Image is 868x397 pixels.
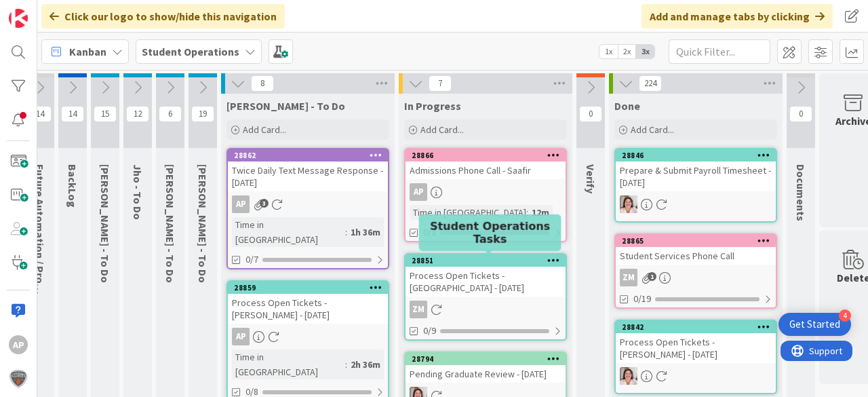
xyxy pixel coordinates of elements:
[789,318,840,331] div: Get Started
[232,349,345,379] div: Time in [GEOGRAPHIC_DATA]
[9,369,28,388] img: avatar
[98,164,112,283] span: Emilie - To Do
[410,205,526,220] div: Time in [GEOGRAPHIC_DATA]
[406,353,566,365] div: 28794
[404,99,461,113] span: In Progress
[345,357,347,372] span: :
[347,225,384,240] div: 1h 36m
[616,195,776,213] div: EW
[526,205,528,220] span: :
[584,164,597,193] span: Verify
[425,219,556,245] h5: Student Operations Tasks
[28,106,52,122] span: 14
[412,354,566,364] div: 28794
[614,99,640,113] span: Done
[648,272,656,281] span: 1
[142,45,239,58] b: Student Operations
[406,254,566,267] div: 28851
[429,75,452,92] span: 7
[406,149,566,179] div: 28866Admissions Phone Call - Saafir
[616,235,776,247] div: 28865
[839,309,851,322] div: 4
[347,357,384,372] div: 2h 36m
[616,149,776,191] div: 28846Prepare & Submit Payroll Timesheet - [DATE]
[406,183,566,201] div: AP
[616,149,776,162] div: 28846
[579,106,602,122] span: 0
[228,282,388,294] div: 28859
[131,164,144,220] span: Jho - To Do
[228,328,388,345] div: AP
[616,333,776,363] div: Process Open Tickets - [PERSON_NAME] - [DATE]
[639,75,662,92] span: 224
[9,335,28,354] div: AP
[631,124,674,136] span: Add Card...
[94,106,117,122] span: 15
[245,252,258,267] span: 0/7
[234,151,388,160] div: 28862
[232,195,250,213] div: AP
[33,164,47,349] span: Future Automation / Process Building
[69,43,106,60] span: Kanban
[616,321,776,363] div: 28842Process Open Tickets - [PERSON_NAME] - [DATE]
[620,269,637,286] div: ZM
[616,321,776,333] div: 28842
[636,45,654,58] span: 3x
[406,162,566,179] div: Admissions Phone Call - Saafir
[620,195,637,213] img: EW
[9,9,28,28] img: Visit kanbanzone.com
[159,106,182,122] span: 6
[616,235,776,265] div: 28865Student Services Phone Call
[228,195,388,213] div: AP
[345,225,347,240] span: :
[232,217,345,247] div: Time in [GEOGRAPHIC_DATA]
[406,267,566,297] div: Process Open Tickets - [GEOGRAPHIC_DATA] - [DATE]
[196,164,210,283] span: Eric - To Do
[232,328,250,345] div: AP
[420,124,464,136] span: Add Card...
[616,367,776,385] div: EW
[789,106,812,122] span: 0
[616,269,776,286] div: ZM
[622,151,776,160] div: 28846
[410,183,427,201] div: AP
[234,283,388,292] div: 28859
[406,365,566,383] div: Pending Graduate Review - [DATE]
[642,4,833,29] div: Add and manage tabs by clicking
[669,39,770,64] input: Quick Filter...
[163,164,177,283] span: Zaida - To Do
[622,322,776,332] div: 28842
[251,75,274,92] span: 8
[412,256,566,265] div: 28851
[406,353,566,383] div: 28794Pending Graduate Review - [DATE]
[412,151,566,160] div: 28866
[126,106,149,122] span: 12
[260,199,269,208] span: 3
[794,164,808,221] span: Documents
[620,367,637,385] img: EW
[622,236,776,246] div: 28865
[778,313,851,336] div: Open Get Started checklist, remaining modules: 4
[228,294,388,324] div: Process Open Tickets - [PERSON_NAME] - [DATE]
[406,254,566,297] div: 28851Process Open Tickets - [GEOGRAPHIC_DATA] - [DATE]
[41,4,285,29] div: Click our logo to show/hide this navigation
[228,162,388,191] div: Twice Daily Text Message Response - [DATE]
[226,99,345,113] span: Amanda - To Do
[599,45,618,58] span: 1x
[406,149,566,162] div: 28866
[191,106,214,122] span: 19
[406,301,566,318] div: ZM
[228,149,388,162] div: 28862
[228,282,388,324] div: 28859Process Open Tickets - [PERSON_NAME] - [DATE]
[423,324,436,338] span: 0/9
[618,45,636,58] span: 2x
[633,292,651,306] span: 0/19
[61,106,84,122] span: 14
[616,162,776,191] div: Prepare & Submit Payroll Timesheet - [DATE]
[616,247,776,265] div: Student Services Phone Call
[66,164,79,208] span: BackLog
[410,301,427,318] div: ZM
[243,124,286,136] span: Add Card...
[228,149,388,191] div: 28862Twice Daily Text Message Response - [DATE]
[28,2,62,18] span: Support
